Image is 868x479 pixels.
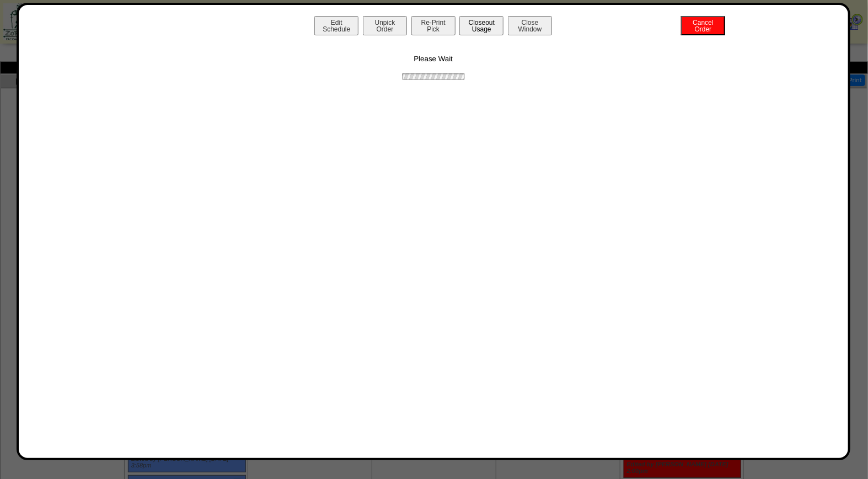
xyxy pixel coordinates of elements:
[681,16,725,35] button: CancelOrder
[314,16,358,35] button: EditSchedule
[363,16,407,35] button: UnpickOrder
[30,38,837,82] div: Please Wait
[507,25,553,33] a: CloseWindow
[459,16,503,35] button: CloseoutUsage
[411,16,456,35] button: Re-PrintPick
[400,71,467,82] img: ajax-loader.gif
[508,16,552,35] button: CloseWindow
